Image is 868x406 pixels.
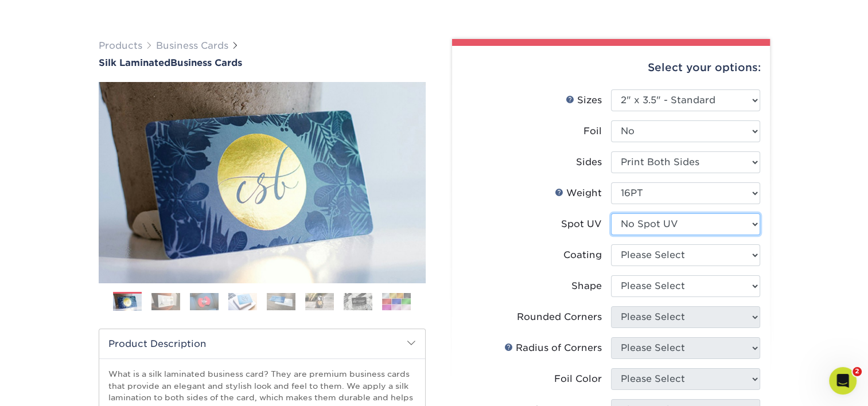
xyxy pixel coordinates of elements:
h1: Business Cards [99,57,426,68]
div: Sizes [566,93,602,107]
img: Business Cards 02 [151,293,180,310]
img: Silk Laminated 01 [99,19,426,346]
div: Radius of Corners [504,341,602,355]
a: Silk LaminatedBusiness Cards [99,57,426,68]
span: Silk Laminated [99,57,170,68]
img: Business Cards 01 [113,288,142,317]
a: Business Cards [156,40,228,51]
img: Business Cards 05 [267,293,295,310]
a: Products [99,40,142,51]
img: Business Cards 07 [344,293,372,310]
span: 2 [853,367,862,376]
iframe: Google Customer Reviews [3,371,98,402]
div: Coating [563,248,602,262]
img: Business Cards 04 [228,293,257,310]
div: Foil [583,124,602,138]
div: Sides [576,155,602,169]
div: Foil Color [554,372,602,386]
img: Business Cards 08 [382,293,411,310]
div: Weight [555,186,602,200]
img: Business Cards 03 [190,293,219,310]
h2: Product Description [99,329,425,358]
div: Spot UV [561,217,602,231]
div: Shape [571,279,602,293]
iframe: Intercom live chat [829,367,857,395]
img: Business Cards 06 [305,293,334,310]
div: Select your options: [461,46,761,89]
div: Rounded Corners [517,310,602,324]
